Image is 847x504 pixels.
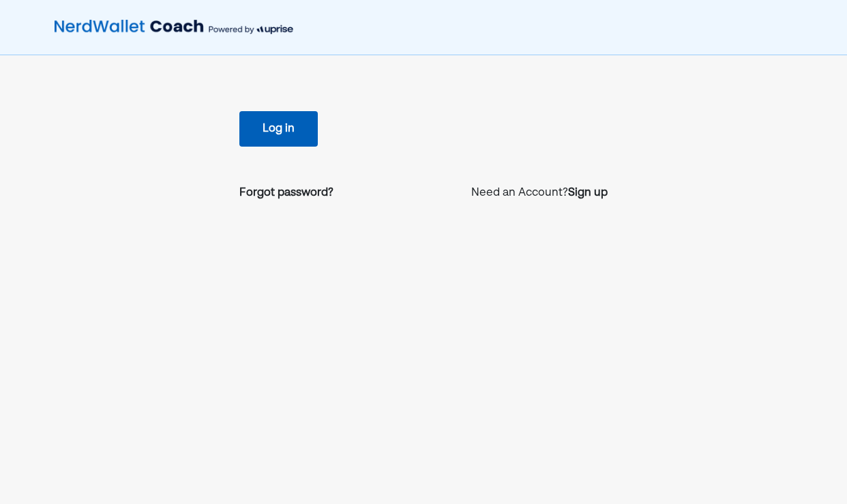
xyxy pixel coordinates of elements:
a: Sign up [568,185,608,201]
button: Log in [239,111,318,147]
p: Need an Account? [471,185,608,201]
a: Forgot password? [239,185,333,201]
